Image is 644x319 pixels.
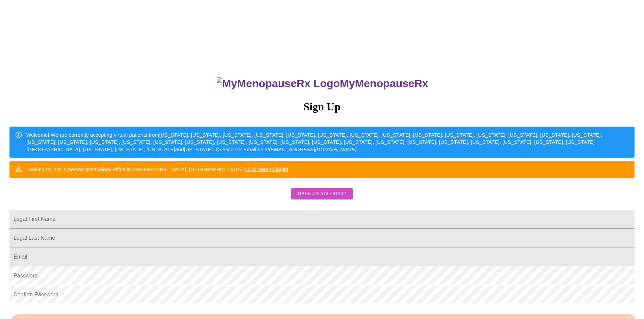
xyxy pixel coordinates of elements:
a: Click here to login! [245,166,288,172]
span: Have an account? [298,190,346,198]
div: Looking for our in person gynecology office in [GEOGRAPHIC_DATA], [GEOGRAPHIC_DATA]? [26,163,288,176]
em: [EMAIL_ADDRESS][DOMAIN_NAME] [269,147,357,152]
a: Have an account? [289,195,355,201]
h3: Sign Up [9,101,635,113]
h3: MyMenopauseRx [10,77,635,90]
div: Welcome! We are currently accepting virtual patients from [US_STATE], [US_STATE], [US_STATE], [US... [26,129,629,156]
button: Have an account? [291,188,353,200]
img: MyMenopauseRx Logo [217,77,340,90]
